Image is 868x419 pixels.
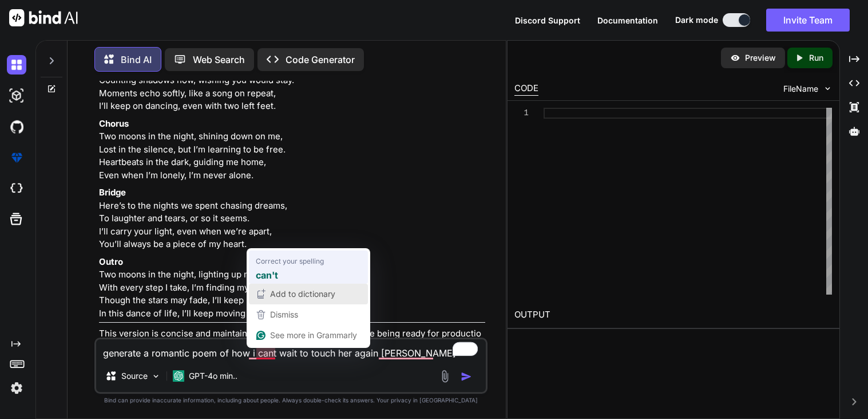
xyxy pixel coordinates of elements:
img: icon [461,371,472,382]
img: Pick Models [151,371,161,381]
div: CODE [514,82,538,96]
p: Run [809,52,823,64]
span: Dark mode [675,14,718,26]
img: Bind AI [9,9,78,26]
p: Source [121,370,148,382]
button: Documentation [597,14,658,26]
p: Here’s to the nights we spent chasing dreams, To laughter and tears, or so it seems. I’ll carry y... [99,186,485,251]
strong: Bridge [99,187,126,198]
img: cloudideIcon [7,179,26,198]
button: Discord Support [515,14,580,26]
strong: Chorus [99,118,129,129]
div: 1 [514,108,529,119]
button: Invite Team [766,9,850,32]
p: GPT-4o min.. [189,370,237,382]
strong: Outro [99,256,123,267]
p: Thought we had forever, but forever slipped away, Counting shadows now, wishing you would stay. M... [99,48,485,113]
span: Discord Support [515,15,580,25]
img: preview [730,53,740,63]
p: Bind can provide inaccurate information, including about people. Always double-check its answers.... [94,396,487,405]
p: Code Generator [286,53,355,66]
p: Preview [745,52,776,64]
h2: OUTPUT [508,301,839,328]
img: GPT-4o mini [173,370,184,382]
span: Documentation [597,15,658,25]
img: premium [7,148,26,167]
img: darkAi-studio [7,86,26,105]
img: darkChat [7,55,26,75]
img: githubDark [7,117,26,136]
span: FileName [783,83,818,95]
p: Two moons in the night, shining down on me, Lost in the silence, but I’m learning to be free. Hea... [99,118,485,182]
img: chevron down [823,84,833,93]
textarea: To enrich screen reader interactions, please activate Accessibility in Grammarly extension settings [96,339,486,360]
p: Web Search [193,53,245,66]
img: settings [7,378,26,398]
img: attachment [438,370,451,383]
p: Two moons in the night, lighting up my way, With every step I take, I’m finding my sway. Though t... [99,256,485,320]
p: Bind AI [121,53,152,66]
p: This version is concise and maintains a strong emotional core while being ready for production. Y... [99,327,485,366]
